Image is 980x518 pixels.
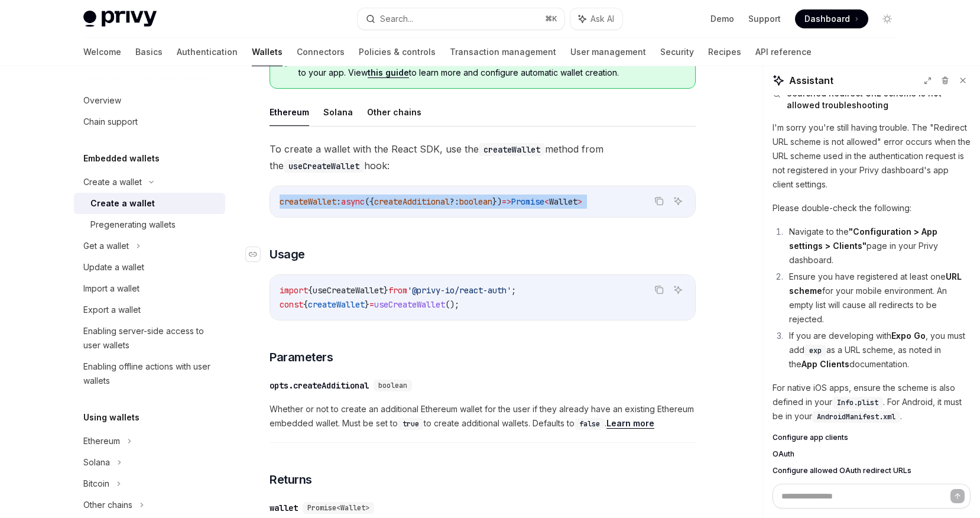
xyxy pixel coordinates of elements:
[407,285,511,296] span: '@privy-io/react-auth'
[177,38,238,66] a: Authentication
[284,160,364,173] code: useCreateWallet
[83,324,218,352] div: Enabling server-side access to user wallets
[817,412,895,422] span: AndroidManifest.xml
[336,196,341,207] span: :
[809,346,822,355] span: exp
[773,466,911,475] span: Configure allowed OAuth redirect URLs
[773,88,971,111] button: Searched Redirect URL scheme is not allowed troubleshooting
[135,38,163,66] a: Basics
[270,471,312,488] span: Returns
[365,196,374,207] span: ({
[450,196,459,207] span: ?:
[606,418,654,429] a: Learn more
[270,502,298,514] div: wallet
[502,196,511,207] span: =>
[575,418,605,430] code: false
[459,196,492,207] span: boolean
[384,285,388,296] span: }
[570,38,646,66] a: User management
[773,381,971,423] p: For native iOS apps, ensure the scheme is also defined in your . For Android, it must be in your .
[308,299,365,310] span: createWallet
[398,418,424,430] code: true
[74,111,225,132] a: Chain support
[280,285,308,296] span: import
[773,433,971,442] a: Configure app clients
[74,278,225,299] a: Import a wallet
[380,12,413,26] div: Search...
[368,67,409,78] a: this guide
[74,214,225,235] a: Pregenerating wallets
[374,299,445,310] span: useCreateWallet
[358,8,564,30] button: Search...⌘K
[651,282,667,297] button: Copy the contents from the code block
[83,239,129,253] div: Get a wallet
[710,13,734,25] a: Demo
[708,38,741,66] a: Recipes
[270,402,696,430] span: Whether or not to create an additional Ethereum wallet for the user if they already have an exist...
[83,260,144,274] div: Update a wallet
[479,143,545,156] code: createWallet
[83,281,139,296] div: Import a wallet
[544,196,549,207] span: <
[670,193,686,209] button: Ask AI
[323,98,353,126] button: Solana
[660,38,694,66] a: Security
[83,175,142,189] div: Create a wallet
[367,98,421,126] button: Other chains
[298,55,683,79] span: The React SDK supports automatically creating embedded wallets for your users when they log in to...
[773,449,971,459] a: OAuth
[511,196,544,207] span: Promise
[74,320,225,356] a: Enabling server-side access to user wallets
[341,196,365,207] span: async
[590,13,614,25] span: Ask AI
[878,9,897,28] button: Toggle dark mode
[270,349,333,365] span: Parameters
[74,90,225,111] a: Overview
[511,285,516,296] span: ;
[670,282,686,297] button: Ask AI
[773,433,848,442] span: Configure app clients
[83,11,157,27] img: light logo
[748,13,781,25] a: Support
[773,466,971,475] a: Configure allowed OAuth redirect URLs
[445,299,459,310] span: ();
[83,498,132,512] div: Other chains
[549,196,577,207] span: Wallet
[83,115,138,129] div: Chain support
[83,303,141,317] div: Export a wallet
[74,299,225,320] a: Export a wallet
[83,360,218,388] div: Enabling offline actions with user wallets
[297,38,345,66] a: Connectors
[773,449,794,459] span: OAuth
[246,246,270,263] a: Navigate to header
[378,381,407,390] span: boolean
[786,270,971,326] li: Ensure you have registered at least one for your mobile environment. An empty list will cause all...
[651,193,667,209] button: Copy the contents from the code block
[83,93,121,108] div: Overview
[577,196,582,207] span: >
[270,380,369,391] div: opts.createAdditional
[90,218,176,232] div: Pregenerating wallets
[83,151,160,166] h5: Embedded wallets
[570,8,622,30] button: Ask AI
[365,299,369,310] span: }
[450,38,556,66] a: Transaction management
[307,503,369,513] span: Promise<Wallet>
[787,88,971,111] span: Searched Redirect URL scheme is not allowed troubleshooting
[90,196,155,211] div: Create a wallet
[374,196,450,207] span: createAdditional
[388,285,407,296] span: from
[801,359,849,369] strong: App Clients
[773,201,971,215] p: Please double-check the following:
[755,38,812,66] a: API reference
[83,477,109,491] div: Bitcoin
[74,257,225,278] a: Update a wallet
[492,196,502,207] span: })
[74,356,225,391] a: Enabling offline actions with user wallets
[837,398,878,407] span: Info.plist
[313,285,384,296] span: useCreateWallet
[280,196,336,207] span: createWallet
[74,193,225,214] a: Create a wallet
[795,9,868,28] a: Dashboard
[83,38,121,66] a: Welcome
